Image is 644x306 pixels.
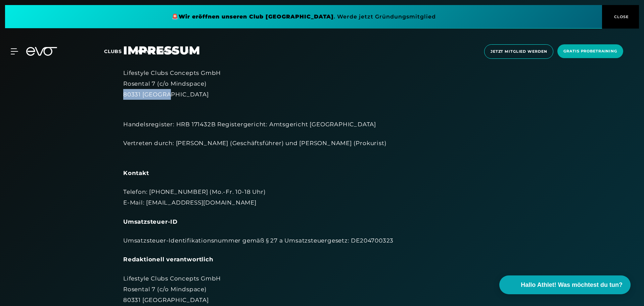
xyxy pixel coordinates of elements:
[602,5,639,29] button: CLOSE
[499,275,631,294] button: Hallo Athlet! Was möchtest du tun?
[482,44,555,59] a: Jetzt Mitglied werden
[135,48,173,54] a: MYEVO LOGIN
[123,186,521,208] div: Telefon: [PHONE_NUMBER] (Mo.-Fr. 10-18 Uhr) E-Mail: [EMAIL_ADDRESS][DOMAIN_NAME]
[123,138,521,160] div: Vertreten durch: [PERSON_NAME] (Geschäftsführer) und [PERSON_NAME] (Prokurist)
[187,48,202,55] a: en
[123,170,149,176] strong: Kontakt
[563,48,617,54] span: Gratis Probetraining
[612,14,629,20] span: CLOSE
[491,49,547,54] span: Jetzt Mitglied werden
[123,256,214,263] strong: Redaktionell verantwortlich
[187,48,194,54] span: en
[521,280,623,290] span: Hallo Athlet! Was möchtest du tun?
[104,48,122,54] span: Clubs
[555,44,625,59] a: Gratis Probetraining
[123,108,521,130] div: Handelsregister: HRB 171432B Registergericht: Amtsgericht [GEOGRAPHIC_DATA]
[123,235,521,246] div: Umsatzsteuer-Identifikationsnummer gemäß § 27 a Umsatzsteuergesetz: DE204700323
[123,273,521,306] div: Lifestyle Clubs Concepts GmbH Rosental 7 (c/o Mindspace) 80331 [GEOGRAPHIC_DATA]
[123,218,178,225] strong: Umsatzsteuer-ID
[123,68,521,100] div: Lifestyle Clubs Concepts GmbH Rosental 7 (c/o Mindspace) 80331 [GEOGRAPHIC_DATA]
[104,48,135,54] a: Clubs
